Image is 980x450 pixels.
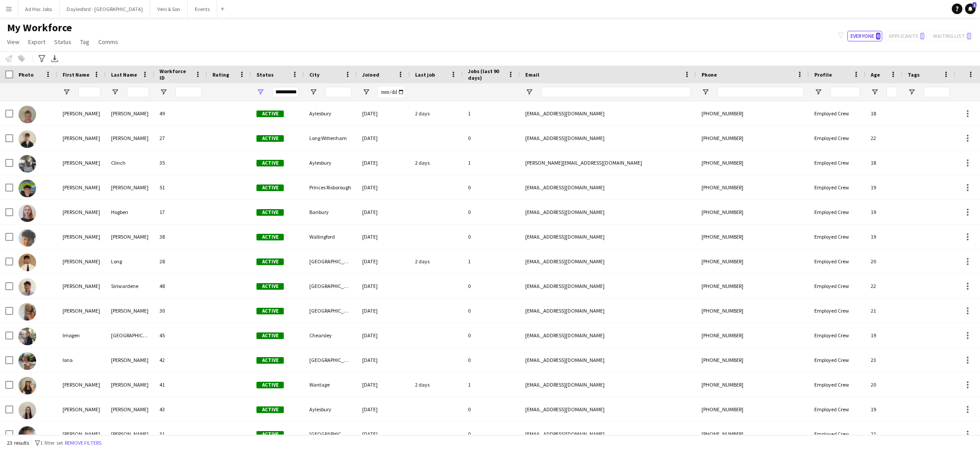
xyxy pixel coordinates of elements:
div: 20 [865,373,902,397]
div: 1 [463,101,520,125]
button: Open Filter Menu [63,88,71,96]
img: Jessica Taylor [19,402,36,419]
div: [GEOGRAPHIC_DATA] [304,249,357,273]
span: My Workforce [7,21,72,34]
button: Open Filter Menu [256,88,264,96]
div: [PHONE_NUMBER] [696,274,809,298]
span: Active [256,382,284,388]
div: 0 [463,225,520,249]
span: Active [256,160,284,166]
div: [PERSON_NAME] [57,422,106,446]
span: Active [256,135,284,142]
div: [PERSON_NAME] [106,175,154,199]
a: Tag [77,36,93,48]
input: Tags Filter Input [924,87,950,97]
div: [PERSON_NAME] [106,422,154,446]
div: Clinch [106,151,154,175]
div: 0 [463,299,520,323]
span: Active [256,308,284,314]
span: Export [28,38,45,46]
span: Age [871,71,880,78]
button: Ad Hoc Jobs [18,0,59,18]
input: Email Filter Input [541,87,691,97]
div: 2 days [410,249,463,273]
div: [EMAIL_ADDRESS][DOMAIN_NAME] [520,274,696,298]
button: Open Filter Menu [111,88,119,96]
div: [PERSON_NAME] [57,225,106,249]
div: [GEOGRAPHIC_DATA] [304,274,357,298]
button: Open Filter Menu [309,88,317,96]
span: Joined [362,71,379,78]
span: Active [256,406,284,413]
div: [PERSON_NAME] [57,249,106,273]
div: [PERSON_NAME] [57,175,106,199]
img: Joshua Fawcett [19,426,36,444]
div: [PHONE_NUMBER] [696,225,809,249]
div: Wantage [304,373,357,397]
div: 30 [154,299,207,323]
div: [PERSON_NAME] [106,225,154,249]
a: Status [51,36,75,48]
div: [DATE] [357,397,410,421]
div: Employed Crew [809,299,865,323]
div: 20 [865,249,902,273]
span: Active [256,111,284,117]
div: Siriwardene [106,274,154,298]
span: Active [256,184,284,191]
div: [EMAIL_ADDRESS][DOMAIN_NAME] [520,299,696,323]
div: [PERSON_NAME] [106,299,154,323]
div: 22 [865,274,902,298]
div: [EMAIL_ADDRESS][DOMAIN_NAME] [520,348,696,372]
div: 19 [865,175,902,199]
div: [PHONE_NUMBER] [696,422,809,446]
div: [PERSON_NAME] [57,200,106,224]
button: Open Filter Menu [908,88,916,96]
a: Comms [95,36,122,48]
div: [DATE] [357,249,410,273]
a: Export [25,36,49,48]
a: View [4,36,23,48]
img: Alexander Jones [19,106,36,123]
div: [PHONE_NUMBER] [696,249,809,273]
span: Tags [908,71,920,78]
span: 1 filter set [40,439,63,446]
div: [PERSON_NAME] [57,397,106,421]
div: [DATE] [357,348,410,372]
input: City Filter Input [325,87,352,97]
div: Employed Crew [809,126,865,150]
div: [PHONE_NUMBER] [696,348,809,372]
img: Iona Fleminger [19,352,36,370]
span: Active [256,283,284,290]
div: 0 [463,397,520,421]
span: Active [256,332,284,339]
div: 0 [463,348,520,372]
div: [PHONE_NUMBER] [696,101,809,125]
div: [PHONE_NUMBER] [696,373,809,397]
div: [EMAIL_ADDRESS][DOMAIN_NAME] [520,225,696,249]
span: View [7,38,19,46]
span: Last Name [111,71,137,78]
span: Status [54,38,71,46]
div: [PERSON_NAME] [57,126,106,150]
div: 22 [865,422,902,446]
span: Comms [98,38,118,46]
div: Employed Crew [809,348,865,372]
div: [DATE] [357,225,410,249]
img: Christina Clinch [19,155,36,173]
div: [EMAIL_ADDRESS][DOMAIN_NAME] [520,200,696,224]
span: 0 [876,33,880,40]
input: Age Filter Input [887,87,897,97]
span: Active [256,234,284,240]
button: Remove filters [63,438,103,448]
div: [PERSON_NAME] [57,151,106,175]
span: Profile [814,71,832,78]
div: 17 [154,200,207,224]
div: [PERSON_NAME] [106,126,154,150]
div: 28 [154,249,207,273]
img: George Long [19,254,36,271]
div: [EMAIL_ADDRESS][DOMAIN_NAME] [520,126,696,150]
div: Wallingford [304,225,357,249]
div: 2 days [410,373,463,397]
span: City [309,71,319,78]
div: 19 [865,225,902,249]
